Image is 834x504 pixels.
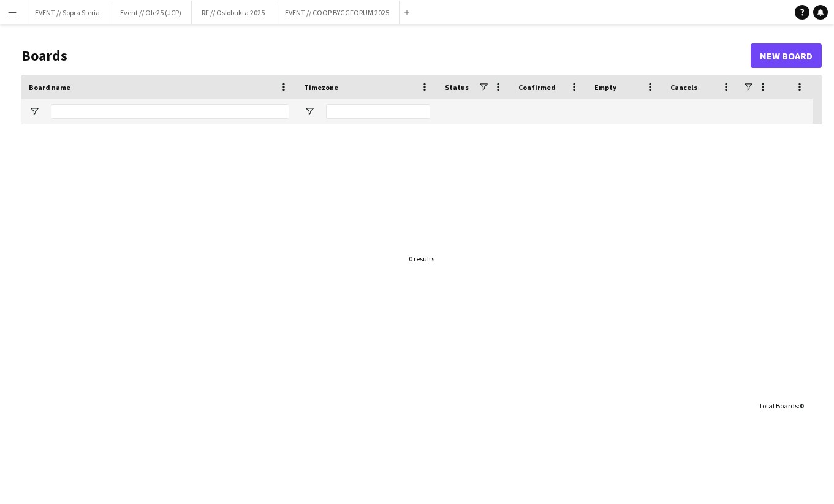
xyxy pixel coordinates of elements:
span: Timezone [304,83,338,92]
span: Cancels [670,83,697,92]
button: RF // Oslobukta 2025 [192,1,275,24]
span: Total Boards [759,401,798,410]
button: EVENT // COOP BYGGFORUM 2025 [275,1,400,24]
div: : [759,394,803,418]
h1: Boards [21,47,751,65]
span: Confirmed [518,83,556,92]
button: Open Filter Menu [304,106,315,117]
button: EVENT // Sopra Steria [25,1,110,24]
span: Status [445,83,469,92]
span: Board name [29,83,70,92]
input: Timezone Filter Input [326,104,430,119]
button: Open Filter Menu [29,106,40,117]
div: 0 results [409,254,434,263]
span: Empty [594,83,616,92]
button: Event // Ole25 (JCP) [110,1,192,24]
span: 0 [800,401,803,410]
input: Board name Filter Input [51,104,289,119]
a: New Board [751,43,822,68]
